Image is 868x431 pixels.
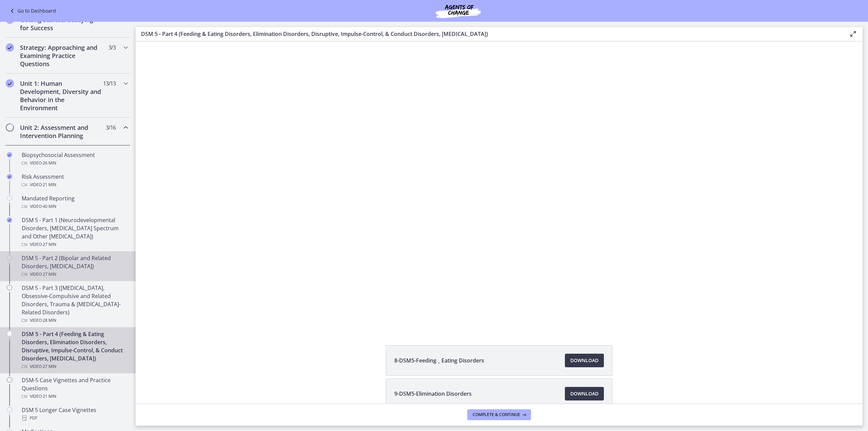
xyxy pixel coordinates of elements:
i: Completed [7,174,12,179]
h2: Strategy: Approaching and Examining Practice Questions [20,43,103,68]
div: Video [22,270,127,278]
div: DSM 5 - Part 1 (Neurodevelopmental Disorders, [MEDICAL_DATA] Spectrum and Other [MEDICAL_DATA]) [22,216,127,249]
div: PDF [22,414,127,422]
span: 9-DSM5-Elimination Disorders [394,390,472,398]
span: · 28 min [42,316,56,325]
div: DSM 5 - Part 3 ([MEDICAL_DATA], Obsessive-Compulsive and Related Disorders, Trauma & [MEDICAL_DAT... [22,284,127,325]
div: Biopsychosocial Assessment [22,151,127,167]
div: Video [22,363,127,371]
div: Video [22,181,127,189]
i: Completed [6,43,14,52]
span: Download [570,356,598,365]
div: Video [22,316,127,325]
div: Video [22,159,127,167]
span: · 27 min [42,363,56,371]
a: Download [565,387,604,400]
span: · 21 min [42,392,56,400]
h2: Getting Started: Studying for Success [20,16,103,32]
div: Risk Assessment [22,173,127,189]
i: Completed [6,79,14,87]
a: Go to Dashboard [8,7,56,15]
h2: Unit 2: Assessment and Intervention Planning [20,123,103,140]
span: Download [570,390,598,398]
i: Completed [7,217,12,223]
span: 3 / 3 [108,43,116,52]
iframe: Video Lesson [136,41,863,330]
div: DSM 5 - Part 2 (Bipolar and Related Disorders, [MEDICAL_DATA]) [22,254,127,278]
div: DSM 5 Longer Case Vignettes [22,406,127,422]
div: DSM-5 Case Vignettes and Practice Questions [22,376,127,400]
button: Complete & continue [467,409,531,420]
span: 3 / 16 [106,123,116,132]
div: Mandated Reporting [22,194,127,211]
h2: Unit 1: Human Development, Diversity and Behavior in the Environment [20,79,103,112]
span: 13 / 13 [103,79,116,87]
div: Video [22,240,127,249]
img: Agents of Change Social Work Test Prep [417,3,499,19]
i: Completed [7,152,12,158]
div: Video [22,202,127,211]
span: · 26 min [42,159,56,167]
span: Complete & continue [473,412,520,417]
span: · 21 min [42,181,56,189]
span: · 27 min [42,240,56,249]
h3: DSM 5 - Part 4 (Feeding & Eating Disorders, Elimination Disorders, Disruptive, Impulse-Control, &... [141,30,838,38]
div: Video [22,392,127,400]
span: 8-DSM5-Feeding _ Eating Disorders [394,356,484,365]
span: · 40 min [42,202,56,211]
a: Download [565,354,604,367]
span: · 27 min [42,270,56,278]
div: DSM 5 - Part 4 (Feeding & Eating Disorders, Elimination Disorders, Disruptive, Impulse-Control, &... [22,330,127,371]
